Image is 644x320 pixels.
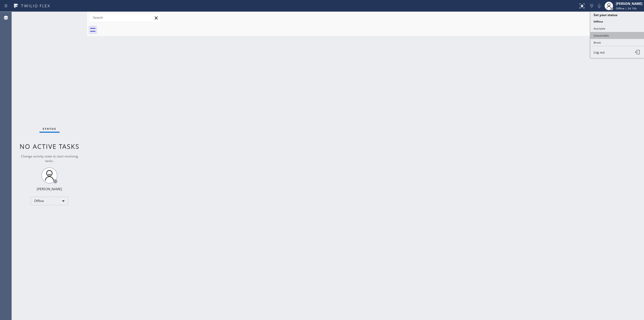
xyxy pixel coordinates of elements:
[89,13,161,22] input: Search
[37,187,62,191] div: [PERSON_NAME]
[20,142,79,151] span: No active tasks
[21,154,78,163] span: Change activity state to start receiving tasks.
[31,197,68,205] div: Offline
[616,1,642,6] div: [PERSON_NAME]
[43,127,56,131] span: Status
[595,2,603,10] button: Mute
[616,6,636,10] span: Offline | 2d 15h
